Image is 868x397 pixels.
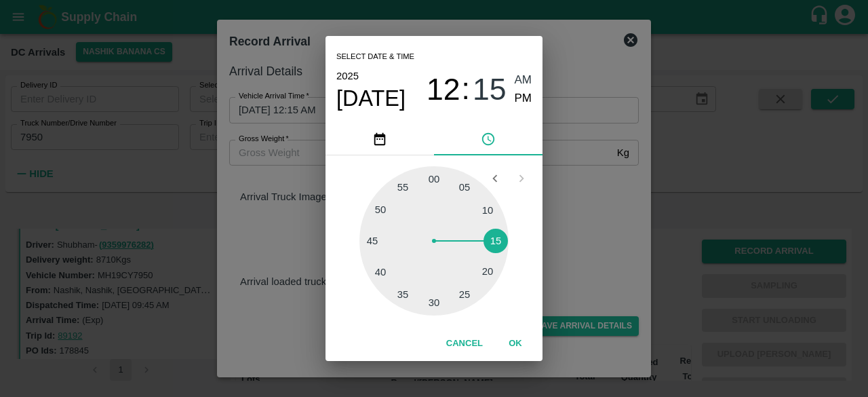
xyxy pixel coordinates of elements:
[482,166,508,191] button: Open previous view
[325,123,434,155] button: pick date
[434,123,542,155] button: pick time
[427,72,460,107] span: 12
[494,332,537,356] button: OK
[441,332,488,356] button: Cancel
[515,90,532,108] button: PM
[427,71,460,107] button: 12
[515,71,532,90] button: AM
[462,71,470,107] span: :
[336,67,359,85] button: 2025
[473,72,507,107] span: 15
[336,85,406,112] button: [DATE]
[336,47,414,67] span: Select date & time
[473,71,507,107] button: 15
